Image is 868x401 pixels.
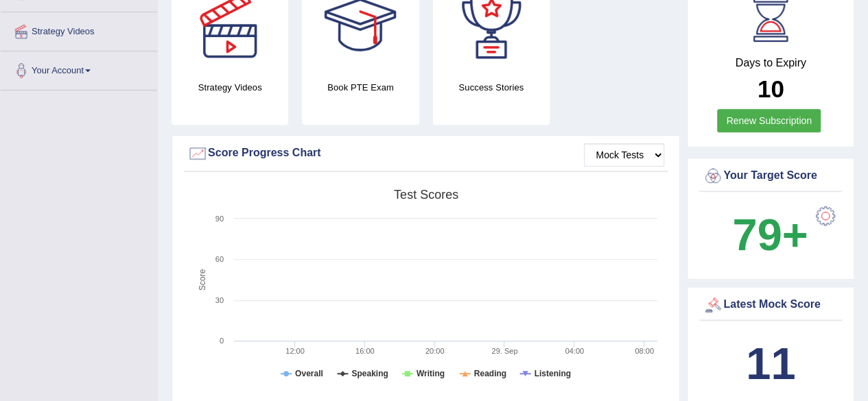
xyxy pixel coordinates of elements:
[703,57,838,69] h4: Days to Expiry
[535,369,571,378] tspan: Listening
[758,75,784,102] b: 10
[746,339,795,389] b: 11
[703,166,838,186] div: Your Target Score
[703,295,838,315] div: Latest Mock Score
[433,80,550,95] h4: Success Stories
[355,347,375,355] text: 16:00
[198,269,207,291] tspan: Score
[295,369,323,378] tspan: Overall
[302,80,419,95] h4: Book PTE Exam
[1,51,157,86] a: Your Account
[474,369,506,378] tspan: Reading
[215,255,224,263] text: 60
[215,296,224,304] text: 30
[215,215,224,223] text: 90
[394,188,458,202] tspan: Test scores
[187,143,664,164] div: Score Progress Chart
[1,12,157,47] a: Strategy Videos
[285,347,305,355] text: 12:00
[491,347,517,355] tspan: 29. Sep
[417,369,445,378] tspan: Writing
[425,347,445,355] text: 20:00
[220,337,224,345] text: 0
[351,369,388,378] tspan: Speaking
[717,109,821,132] a: Renew Subscription
[732,210,808,260] b: 79+
[565,347,584,355] text: 04:00
[172,80,288,95] h4: Strategy Videos
[635,347,654,355] text: 08:00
